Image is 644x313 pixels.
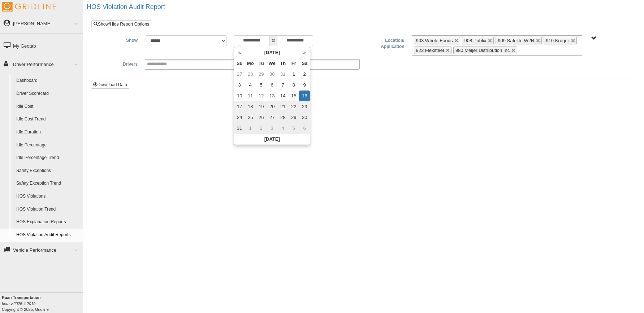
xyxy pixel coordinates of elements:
a: Idle Cost [13,100,83,113]
th: » [299,47,310,58]
td: 6 [267,80,277,91]
a: HOS Violations [13,190,83,203]
label: Show [97,35,141,44]
th: Mo [245,58,256,69]
td: 31 [234,123,245,134]
td: 28 [245,69,256,80]
a: Idle Percentage [13,139,83,152]
td: 8 [288,80,299,91]
td: 5 [256,80,267,91]
td: 18 [245,101,256,112]
a: Idle Duration [13,126,83,139]
a: Safety Exceptions [13,164,83,177]
td: 29 [288,112,299,123]
td: 13 [267,91,277,101]
i: beta v.2025.4.2019 [2,301,35,306]
th: « [234,47,245,58]
span: 910 Kroger [546,38,569,43]
td: 24 [234,112,245,123]
span: 908 Publix [464,38,486,43]
span: 922 Flexsteel [416,48,444,53]
td: 28 [277,112,288,123]
td: 3 [234,80,245,91]
td: 21 [277,101,288,112]
td: 30 [267,69,277,80]
th: [DATE] [245,47,299,58]
td: 19 [256,101,267,112]
h2: HOS Violation Audit Report [87,4,644,11]
td: 22 [288,101,299,112]
th: Th [277,58,288,69]
a: HOS Violation Trend [13,203,83,216]
td: 4 [245,80,256,91]
td: 30 [299,112,310,123]
span: 903 Whole Foods [416,38,453,43]
td: 7 [277,80,288,91]
td: 4 [277,123,288,134]
td: 31 [277,69,288,80]
td: 12 [256,91,267,101]
td: 2 [299,69,310,80]
td: 23 [299,101,310,112]
a: HOS Violation Audit Reports [13,229,83,242]
span: 980 Meijer Distribution Inc [455,48,510,53]
td: 27 [234,69,245,80]
th: Fr [288,58,299,69]
td: 17 [234,101,245,112]
td: 11 [245,91,256,101]
td: 1 [288,69,299,80]
td: 25 [245,112,256,123]
td: 2 [256,123,267,134]
a: Driver Scorecard [13,87,83,100]
b: Ruan Transportation [2,295,41,300]
th: We [267,58,277,69]
a: HOS Explanation Reports [13,216,83,229]
th: Su [234,58,245,69]
th: Sa [299,58,310,69]
a: Show/Hide Report Options [91,20,151,28]
td: 15 [288,91,299,101]
img: Gridline [2,2,56,12]
label: Location/ Application [363,35,408,50]
span: to [270,35,277,46]
td: 6 [299,123,310,134]
th: Tu [256,58,267,69]
td: 10 [234,91,245,101]
td: 16 [299,91,310,101]
a: Idle Cost Trend [13,113,83,126]
label: Drivers [97,59,141,68]
td: 27 [267,112,277,123]
td: 1 [245,123,256,134]
td: 26 [256,112,267,123]
span: 909 Safelite W2R [498,38,534,43]
th: [DATE] [234,134,310,145]
a: Dashboard [13,74,83,87]
button: Download Data [91,81,129,89]
td: 29 [256,69,267,80]
td: 3 [267,123,277,134]
td: 5 [288,123,299,134]
td: 20 [267,101,277,112]
a: Safety Exception Trend [13,177,83,190]
td: 14 [277,91,288,101]
td: 9 [299,80,310,91]
div: Copyright © 2025, Gridline [2,295,83,312]
a: Idle Percentage Trend [13,151,83,164]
